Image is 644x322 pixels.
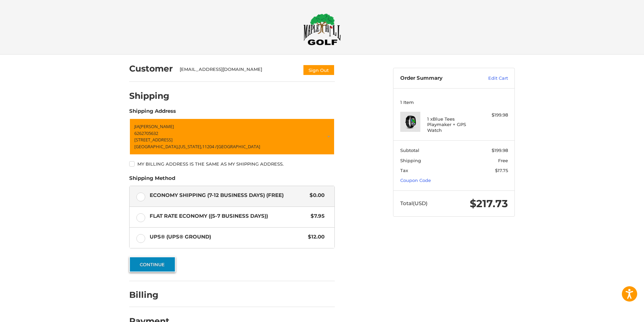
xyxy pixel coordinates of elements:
span: [STREET_ADDRESS] [134,137,173,143]
h3: Order Summary [400,75,474,82]
span: Total (USD) [400,200,428,206]
span: $0.00 [306,191,325,199]
span: Subtotal [400,148,419,153]
span: UPS® (UPS® Ground) [150,233,305,241]
span: 11204 / [202,143,217,150]
span: Flat Rate Economy ((5-7 Business Days)) [150,212,308,220]
button: Continue [129,257,176,272]
a: Edit Cart [474,75,508,82]
a: Coupon Code [400,178,431,183]
span: JIA [134,123,139,129]
label: My billing address is the same as my shipping address. [129,161,335,167]
span: [PERSON_NAME] [139,123,174,129]
span: Economy Shipping (7-12 Business Days) (Free) [150,191,306,199]
span: $17.75 [495,168,508,173]
span: Free [498,158,508,163]
div: [EMAIL_ADDRESS][DOMAIN_NAME] [180,66,296,76]
h2: Billing [129,290,169,300]
span: $7.95 [307,212,325,220]
legend: Shipping Address [129,107,176,118]
button: Sign Out [303,64,335,76]
a: Enter or select a different address [129,118,335,155]
legend: Shipping Method [129,174,175,185]
h3: 1 Item [400,99,508,105]
span: Tax [400,168,408,173]
span: $12.00 [304,233,325,241]
img: Maple Hill Golf [303,13,341,45]
h2: Customer [129,63,173,74]
span: $217.73 [470,197,508,210]
span: [GEOGRAPHIC_DATA] [217,143,260,150]
span: 6262705632 [134,130,158,136]
div: $199.98 [481,112,508,119]
h2: Shipping [129,91,169,101]
span: Shipping [400,158,421,163]
h4: 1 x Blue Tees Playmaker + GPS Watch [427,116,479,133]
span: [GEOGRAPHIC_DATA], [134,143,179,150]
span: $199.98 [492,148,508,153]
span: [US_STATE], [179,143,202,150]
